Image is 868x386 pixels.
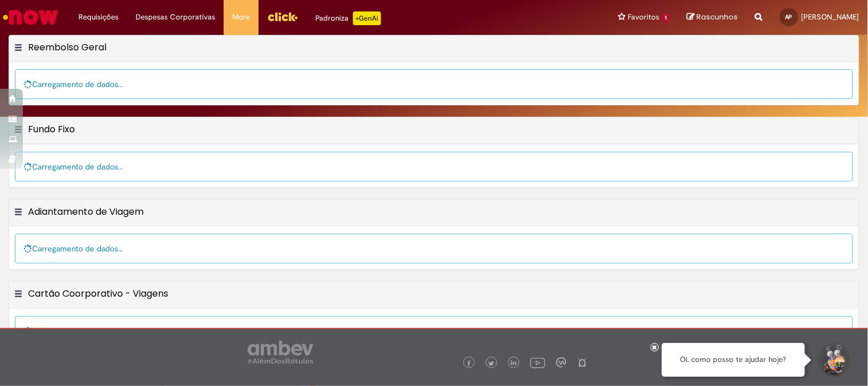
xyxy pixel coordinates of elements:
h2: Reembolso Geral [28,41,106,54]
img: logo_footer_twitter.png [489,361,494,367]
h2: Fundo Fixo [28,123,75,136]
div: Carregamento de dados... [15,234,853,263]
button: Cartão Coorporativo - Viagens Menu de contexto [14,288,23,303]
img: ServiceNow [1,6,60,29]
div: Carregamento de dados... [15,152,853,182]
h2: Cartão Coorporativo - Viagens [28,287,168,301]
img: logo_footer_facebook.png [466,361,472,367]
p: +GenAi [353,11,381,25]
span: More [232,11,250,23]
span: Favoritos [628,11,659,23]
a: Rascunhos [687,12,738,23]
img: logo_footer_youtube.png [530,355,545,370]
h2: Adiantamento de Viagem [28,205,144,218]
span: Despesas Corporativas [136,11,215,23]
img: click_logo_yellow_360x200.png [267,8,298,25]
img: logo_footer_linkedin.png [511,360,517,367]
img: logo_footer_naosei.png [577,357,588,368]
div: Padroniza [315,11,381,25]
img: logo_footer_workplace.png [556,357,566,368]
span: 1 [661,13,670,23]
div: Oi, como posso te ajudar hoje? [662,343,805,377]
span: AP [786,13,792,21]
button: Reembolso Geral Menu de contexto [14,42,23,57]
span: Rascunhos [697,11,738,22]
button: Iniciar Conversa de Suporte [817,343,851,377]
button: Adiantamento de Viagem Menu de contexto [14,206,23,221]
div: Carregamento de dados... [15,316,853,346]
div: Carregamento de dados... [15,69,853,99]
span: Requisições [78,11,118,23]
span: [PERSON_NAME] [802,12,859,22]
img: logo_footer_ambev_rotulo_gray.png [248,341,314,364]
